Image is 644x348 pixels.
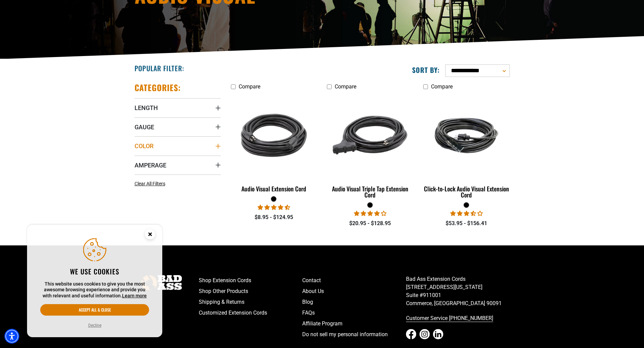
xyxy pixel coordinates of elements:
span: Clear All Filters [135,181,165,186]
h2: Categories: [135,82,181,93]
a: Shipping & Returns [199,297,303,307]
summary: Gauge [135,117,221,136]
a: FAQs [302,307,406,318]
p: Bad Ass Extension Cords [STREET_ADDRESS][US_STATE] Suite #911001 Commerce, [GEOGRAPHIC_DATA] 90091 [406,275,510,307]
a: black Audio Visual Triple Tap Extension Cord [327,93,413,202]
p: This website uses cookies to give you the most awesome browsing experience and provide you with r... [40,281,149,299]
div: Accessibility Menu [4,329,19,344]
button: Close this option [138,225,162,246]
summary: Color [135,136,221,155]
span: Gauge [135,123,154,131]
a: Contact [302,275,406,286]
a: black Audio Visual Extension Cord [231,93,317,196]
span: Compare [239,83,260,90]
button: Decline [86,322,103,329]
h2: We use cookies [40,267,149,276]
div: $20.95 - $128.95 [327,219,413,227]
a: LinkedIn - open in a new tab [433,329,443,339]
label: Sort by: [412,65,440,74]
div: Audio Visual Extension Cord [231,186,317,192]
a: black Click-to-Lock Audio Visual Extension Cord [423,93,509,202]
span: 4.71 stars [258,204,290,211]
a: Do not sell my personal information [302,329,406,340]
img: black [231,97,316,174]
a: Affiliate Program [302,318,406,329]
button: Accept all & close [40,304,149,316]
div: Click-to-Lock Audio Visual Extension Cord [423,186,509,198]
img: black [424,109,509,161]
a: Instagram - open in a new tab [420,329,430,339]
a: About Us [302,286,406,297]
h2: Popular Filter: [135,64,184,73]
summary: Amperage [135,156,221,175]
span: Compare [335,83,356,90]
a: Shop Extension Cords [199,275,303,286]
span: 3.50 stars [450,210,483,217]
a: Shop Other Products [199,286,303,297]
a: Blog [302,297,406,307]
span: Amperage [135,161,166,169]
summary: Length [135,98,221,117]
span: Length [135,104,158,112]
span: Color [135,142,153,150]
a: Customized Extension Cords [199,307,303,318]
aside: Cookie Consent [27,225,162,338]
a: Clear All Filters [135,180,168,187]
span: Compare [431,83,453,90]
a: call 833-674-1699 [406,313,510,324]
div: $53.95 - $156.41 [423,219,509,227]
span: 3.75 stars [354,210,386,217]
a: This website uses cookies to give you the most awesome browsing experience and provide you with r... [122,293,147,298]
a: Facebook - open in a new tab [406,329,416,339]
div: $8.95 - $124.95 [231,213,317,221]
div: Audio Visual Triple Tap Extension Cord [327,186,413,198]
img: black [328,97,413,174]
